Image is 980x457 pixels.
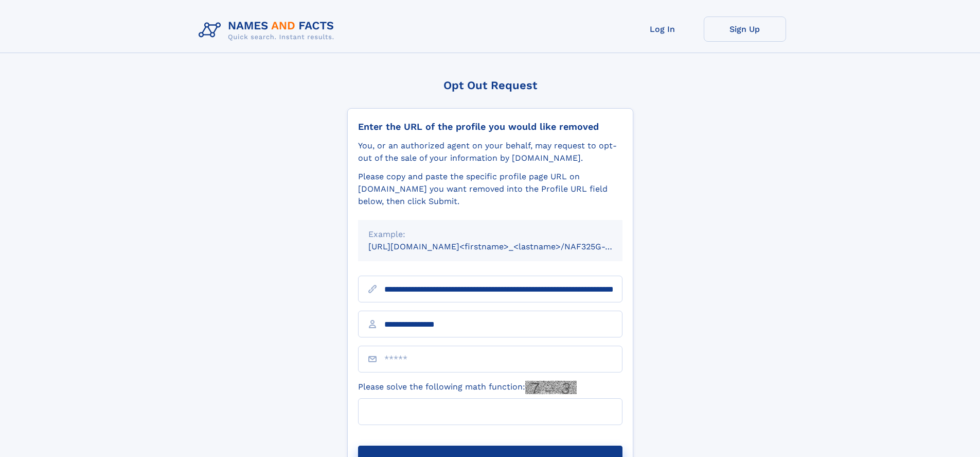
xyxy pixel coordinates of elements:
div: Example: [368,228,612,241]
div: You, or an authorized agent on your behalf, may request to opt-out of the sale of your informatio... [358,140,622,164]
a: Log In [621,16,704,42]
a: Sign Up [704,16,786,42]
div: Opt Out Request [347,79,633,92]
img: Logo Names and Facts [194,16,343,44]
small: [URL][DOMAIN_NAME]<firstname>_<lastname>/NAF325G-xxxxxxxx [368,242,642,251]
div: Enter the URL of the profile you would like removed [358,121,622,132]
div: Please copy and paste the specific profile page URL on [DOMAIN_NAME] you want removed into the Pr... [358,171,622,208]
label: Please solve the following math function: [358,381,577,394]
